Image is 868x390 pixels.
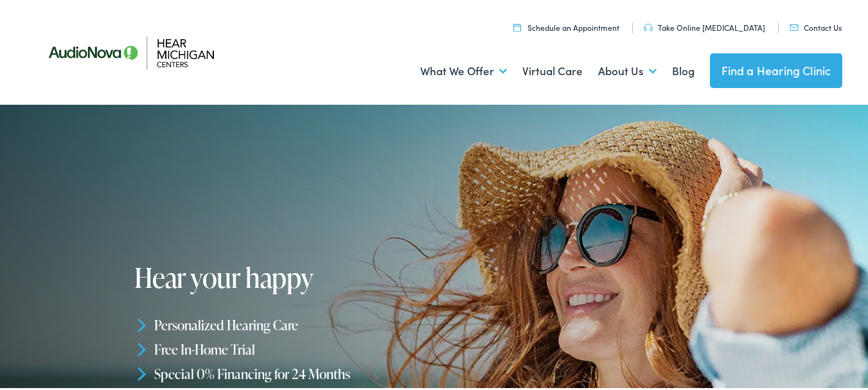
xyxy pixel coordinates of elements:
[134,261,438,290] h1: Hear your happy
[598,46,657,93] a: About Us
[672,46,695,93] a: Blog
[420,46,507,93] a: What We Offer
[134,311,438,335] li: Personalized Hearing Care
[790,20,842,31] a: Contact Us
[790,22,799,29] img: utility icon
[134,335,438,360] li: Free In-Home Trial
[513,20,619,31] a: Schedule an Appointment
[522,46,583,93] a: Virtual Care
[644,20,765,31] a: Take Online [MEDICAL_DATA]
[644,22,653,30] img: utility icon
[710,51,843,86] a: Find a Hearing Clinic
[134,360,438,384] li: Special 0% Financing for 24 Months
[513,21,521,30] img: utility icon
